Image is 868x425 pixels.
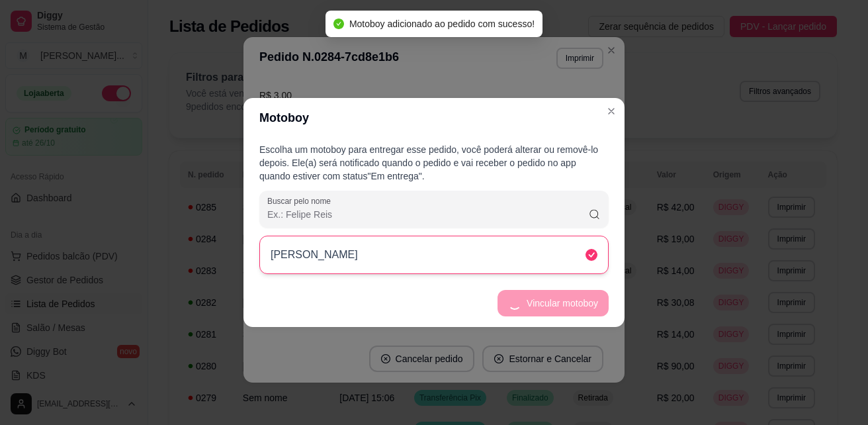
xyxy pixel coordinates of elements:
[259,143,609,183] p: Escolha um motoboy para entregar esse pedido, você poderá alterar ou removê-lo depois. Ele(a) ser...
[349,19,535,29] span: Motoboy adicionado ao pedido com sucesso!
[267,208,588,221] input: Buscar pelo nome
[601,101,622,122] button: Close
[271,247,358,263] p: [PERSON_NAME]
[243,98,625,138] header: Motoboy
[333,19,344,29] span: check-circle
[267,195,335,207] label: Buscar pelo nome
